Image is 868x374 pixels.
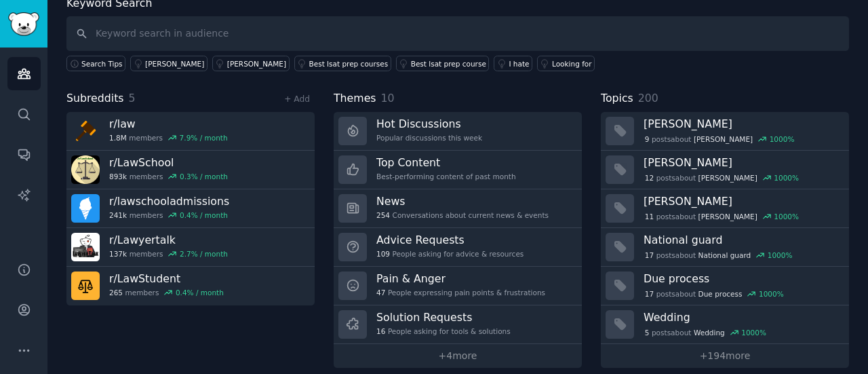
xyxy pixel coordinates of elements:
[294,56,391,71] a: Best lsat prep courses
[109,288,123,297] span: 265
[66,16,849,51] input: Keyword search in audience
[376,233,524,247] h3: Advice Requests
[109,249,127,259] span: 137k
[81,59,123,69] span: Search Tips
[694,134,753,144] span: [PERSON_NAME]
[66,56,125,71] button: Search Tips
[376,249,390,259] span: 109
[109,172,228,181] div: members
[768,250,793,260] div: 1000 %
[644,233,840,247] h3: National guard
[376,210,390,220] span: 254
[109,155,228,170] h3: r/ LawSchool
[71,155,100,184] img: LawSchool
[381,92,395,105] span: 10
[66,151,315,189] a: r/LawSchool893kmembers0.3% / month
[509,59,529,69] div: I hate
[601,305,849,344] a: Wedding5postsaboutWedding1000%
[645,173,654,183] span: 12
[376,194,549,208] h3: News
[645,134,650,144] span: 9
[284,94,310,104] a: + Add
[741,328,766,337] div: 1000 %
[552,59,592,69] div: Looking for
[694,328,725,337] span: Wedding
[109,172,127,181] span: 893k
[130,56,208,71] a: [PERSON_NAME]
[376,249,524,259] div: People asking for advice & resources
[644,326,768,339] div: post s about
[698,250,751,260] span: National guard
[494,56,532,71] a: I hate
[309,59,389,69] div: Best lsat prep courses
[644,133,795,145] div: post s about
[334,112,582,151] a: Hot DiscussionsPopular discussions this week
[109,194,229,208] h3: r/ lawschooladmissions
[109,233,228,247] h3: r/ Lawyertalk
[212,56,290,71] a: [PERSON_NAME]
[334,151,582,189] a: Top ContentBest-performing content of past month
[698,289,743,299] span: Due process
[66,112,315,151] a: r/law1.8Mmembers7.9% / month
[601,112,849,151] a: [PERSON_NAME]9postsabout[PERSON_NAME]1000%
[601,90,633,107] span: Topics
[71,233,100,261] img: Lawyertalk
[376,326,511,336] div: People asking for tools & solutions
[376,133,482,143] div: Popular discussions this week
[176,288,224,297] div: 0.4 % / month
[601,267,849,305] a: Due process17postsaboutDue process1000%
[180,133,228,143] div: 7.9 % / month
[644,194,840,208] h3: [PERSON_NAME]
[334,267,582,305] a: Pain & Anger47People expressing pain points & frustrations
[601,189,849,228] a: [PERSON_NAME]11postsabout[PERSON_NAME]1000%
[334,90,376,107] span: Themes
[396,56,490,71] a: Best lsat prep course
[66,267,315,305] a: r/LawStudent265members0.4% / month
[109,288,224,297] div: members
[774,173,799,183] div: 1000 %
[227,59,286,69] div: [PERSON_NAME]
[71,117,100,145] img: law
[644,288,785,300] div: post s about
[109,272,224,286] h3: r/ LawStudent
[334,228,582,267] a: Advice Requests109People asking for advice & resources
[376,117,482,131] h3: Hot Discussions
[644,210,800,223] div: post s about
[109,133,127,143] span: 1.8M
[376,326,385,336] span: 16
[644,310,840,324] h3: Wedding
[109,117,228,131] h3: r/ law
[645,289,654,299] span: 17
[109,210,127,220] span: 241k
[770,134,795,144] div: 1000 %
[376,288,545,297] div: People expressing pain points & frustrations
[66,228,315,267] a: r/Lawyertalk137kmembers2.7% / month
[601,151,849,189] a: [PERSON_NAME]12postsabout[PERSON_NAME]1000%
[376,155,516,170] h3: Top Content
[145,59,204,69] div: [PERSON_NAME]
[376,288,385,297] span: 47
[644,272,840,286] h3: Due process
[334,344,582,368] a: +4more
[109,133,228,143] div: members
[645,328,650,337] span: 5
[66,189,315,228] a: r/lawschooladmissions241kmembers0.4% / month
[180,210,228,220] div: 0.4 % / month
[698,173,757,183] span: [PERSON_NAME]
[759,289,784,299] div: 1000 %
[180,172,228,181] div: 0.3 % / month
[71,194,100,223] img: lawschooladmissions
[645,250,654,260] span: 17
[334,189,582,228] a: News254Conversations about current news & events
[8,12,39,36] img: GummySearch logo
[334,305,582,344] a: Solution Requests16People asking for tools & solutions
[66,90,124,107] span: Subreddits
[601,228,849,267] a: National guard17postsaboutNational guard1000%
[644,155,840,170] h3: [PERSON_NAME]
[638,92,658,105] span: 200
[376,172,516,181] div: Best-performing content of past month
[129,92,136,105] span: 5
[376,310,511,324] h3: Solution Requests
[180,249,228,259] div: 2.7 % / month
[601,344,849,368] a: +194more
